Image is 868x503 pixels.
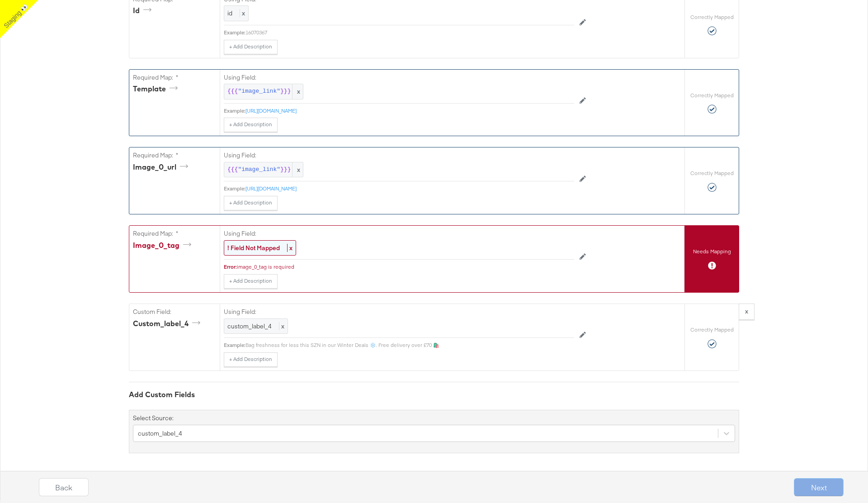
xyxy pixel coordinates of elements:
[224,352,278,367] button: + Add Description
[690,92,734,99] label: Correctly Mapped
[138,429,182,437] div: custom_label_4
[39,478,89,496] button: Back
[224,29,245,36] div: Example:
[227,9,232,17] span: id
[224,274,278,289] button: + Add Description
[224,118,278,132] button: + Add Description
[133,151,216,160] label: Required Map: *
[245,29,574,36] div: 16070367
[129,389,739,400] div: Add Custom Fields
[745,307,748,315] strong: x
[133,5,155,16] div: id
[292,84,303,99] span: x
[739,304,755,320] button: x
[133,308,216,316] label: Custom Field:
[133,162,191,172] div: image_0_url
[292,162,303,177] span: x
[133,229,216,238] label: Required Map: *
[238,166,280,174] span: "image_link"
[224,342,245,349] div: Example:
[693,248,731,255] label: Needs Mapping
[224,151,574,160] label: Using Field:
[133,73,216,82] label: Required Map: *
[245,185,297,192] a: [URL][DOMAIN_NAME]
[224,107,245,114] div: Example:
[280,166,291,174] span: }}}
[280,87,291,96] span: }}}
[133,318,203,329] div: custom_label_4
[224,263,237,270] div: Error:
[133,240,194,251] div: image_0_tag
[224,40,278,54] button: + Add Description
[227,166,238,174] span: {{{
[224,229,574,238] label: Using Field:
[133,414,174,422] label: Select Source:
[238,87,280,96] span: "image_link"
[287,244,292,252] span: x
[690,170,734,177] label: Correctly Mapped
[224,185,245,192] div: Example:
[690,14,734,21] label: Correctly Mapped
[237,263,574,270] div: image_0_tag is required
[240,9,245,17] span: x
[279,322,284,330] span: x
[227,87,238,96] span: {{{
[227,322,272,330] span: custom_label_4
[227,244,280,252] strong: ! Field Not Mapped
[224,196,278,210] button: + Add Description
[690,326,734,333] label: Correctly Mapped
[224,73,574,82] label: Using Field:
[224,308,574,316] label: Using Field:
[245,107,297,114] a: [URL][DOMAIN_NAME]
[245,342,574,349] div: Bag freshness for less this SZN in our Winter Deals ❄️. Free delivery over £70 🛍️
[133,84,181,94] div: template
